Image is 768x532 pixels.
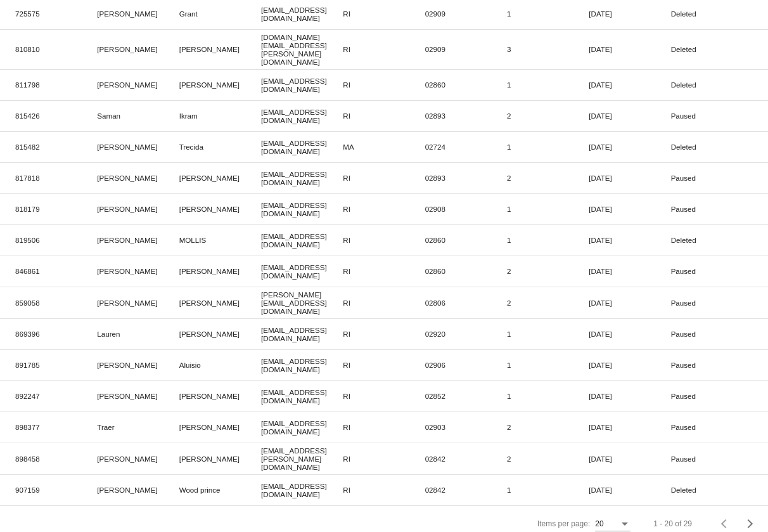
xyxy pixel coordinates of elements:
[261,323,343,346] mat-cell: [EMAIL_ADDRESS][DOMAIN_NAME]
[15,77,97,92] mat-cell: 811798
[507,171,589,185] mat-cell: 2
[97,6,179,21] mat-cell: [PERSON_NAME]
[507,108,589,123] mat-cell: 2
[261,167,343,190] mat-cell: [EMAIL_ADDRESS][DOMAIN_NAME]
[589,77,670,92] mat-cell: [DATE]
[97,327,179,341] mat-cell: Lauren
[179,6,261,21] mat-cell: Grant
[15,233,97,247] mat-cell: 819506
[671,358,753,372] mat-cell: Paused
[507,6,589,21] mat-cell: 1
[507,264,589,278] mat-cell: 2
[97,42,179,56] mat-cell: [PERSON_NAME]
[179,77,261,92] mat-cell: [PERSON_NAME]
[15,264,97,278] mat-cell: 846861
[589,6,670,21] mat-cell: [DATE]
[671,327,753,341] mat-cell: Paused
[15,171,97,185] mat-cell: 817818
[425,264,507,278] mat-cell: 02860
[15,420,97,434] mat-cell: 898377
[97,77,179,92] mat-cell: [PERSON_NAME]
[425,420,507,434] mat-cell: 02903
[671,171,753,185] mat-cell: Paused
[507,202,589,216] mat-cell: 1
[261,74,343,96] mat-cell: [EMAIL_ADDRESS][DOMAIN_NAME]
[425,6,507,21] mat-cell: 02909
[15,389,97,403] mat-cell: 892247
[261,198,343,221] mat-cell: [EMAIL_ADDRESS][DOMAIN_NAME]
[425,327,507,341] mat-cell: 02920
[425,233,507,247] mat-cell: 02860
[671,42,753,56] mat-cell: Deleted
[97,139,179,154] mat-cell: [PERSON_NAME]
[425,42,507,56] mat-cell: 02909
[537,519,590,528] div: Items per page:
[425,295,507,310] mat-cell: 02806
[507,139,589,154] mat-cell: 1
[589,420,670,434] mat-cell: [DATE]
[261,229,343,252] mat-cell: [EMAIL_ADDRESS][DOMAIN_NAME]
[589,139,670,154] mat-cell: [DATE]
[671,139,753,154] mat-cell: Deleted
[589,42,670,56] mat-cell: [DATE]
[261,416,343,439] mat-cell: [EMAIL_ADDRESS][DOMAIN_NAME]
[589,451,670,466] mat-cell: [DATE]
[653,519,692,528] div: 1 - 20 of 29
[595,520,630,529] mat-select: Items per page:
[261,136,343,159] mat-cell: [EMAIL_ADDRESS][DOMAIN_NAME]
[261,354,343,377] mat-cell: [EMAIL_ADDRESS][DOMAIN_NAME]
[425,108,507,123] mat-cell: 02893
[507,389,589,403] mat-cell: 1
[343,139,425,154] mat-cell: MA
[15,358,97,372] mat-cell: 891785
[97,420,179,434] mat-cell: Traer
[507,42,589,56] mat-cell: 3
[343,327,425,341] mat-cell: RI
[343,420,425,434] mat-cell: RI
[97,202,179,216] mat-cell: [PERSON_NAME]
[589,327,670,341] mat-cell: [DATE]
[507,451,589,466] mat-cell: 2
[179,358,261,372] mat-cell: Aluisio
[343,358,425,372] mat-cell: RI
[425,202,507,216] mat-cell: 02908
[343,451,425,466] mat-cell: RI
[589,483,670,497] mat-cell: [DATE]
[425,77,507,92] mat-cell: 02860
[15,139,97,154] mat-cell: 815482
[589,108,670,123] mat-cell: [DATE]
[179,483,261,497] mat-cell: Wood prince
[507,358,589,372] mat-cell: 1
[671,108,753,123] mat-cell: Paused
[261,443,343,474] mat-cell: [EMAIL_ADDRESS][PERSON_NAME][DOMAIN_NAME]
[261,287,343,318] mat-cell: [PERSON_NAME][EMAIL_ADDRESS][DOMAIN_NAME]
[179,42,261,56] mat-cell: [PERSON_NAME]
[671,233,753,247] mat-cell: Deleted
[589,233,670,247] mat-cell: [DATE]
[97,483,179,497] mat-cell: [PERSON_NAME]
[425,358,507,372] mat-cell: 02906
[589,171,670,185] mat-cell: [DATE]
[425,451,507,466] mat-cell: 02842
[343,108,425,123] mat-cell: RI
[179,108,261,123] mat-cell: Ikram
[507,77,589,92] mat-cell: 1
[97,451,179,466] mat-cell: [PERSON_NAME]
[343,264,425,278] mat-cell: RI
[343,202,425,216] mat-cell: RI
[343,6,425,21] mat-cell: RI
[261,385,343,408] mat-cell: [EMAIL_ADDRESS][DOMAIN_NAME]
[15,483,97,497] mat-cell: 907159
[97,171,179,185] mat-cell: [PERSON_NAME]
[343,42,425,56] mat-cell: RI
[97,295,179,310] mat-cell: [PERSON_NAME]
[589,264,670,278] mat-cell: [DATE]
[97,389,179,403] mat-cell: [PERSON_NAME]
[15,202,97,216] mat-cell: 818179
[425,139,507,154] mat-cell: 02724
[589,358,670,372] mat-cell: [DATE]
[179,264,261,278] mat-cell: [PERSON_NAME]
[179,202,261,216] mat-cell: [PERSON_NAME]
[261,105,343,127] mat-cell: [EMAIL_ADDRESS][DOMAIN_NAME]
[343,295,425,310] mat-cell: RI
